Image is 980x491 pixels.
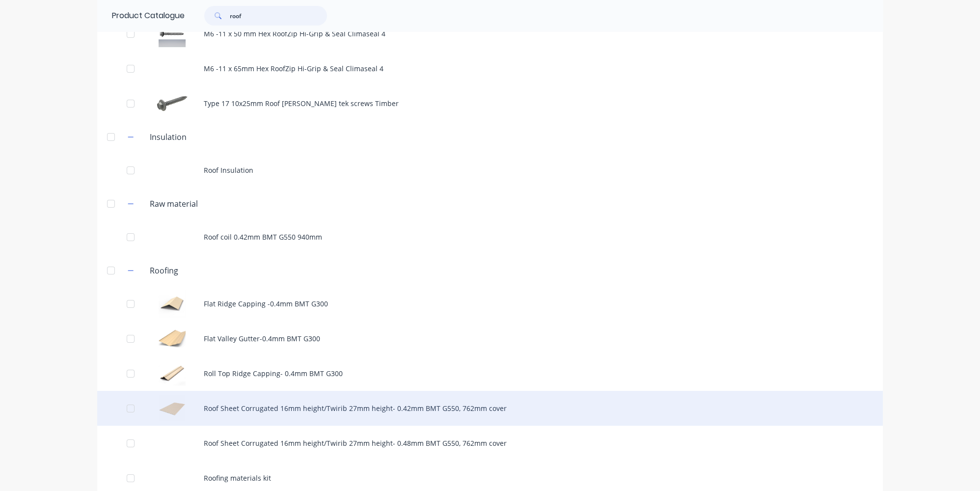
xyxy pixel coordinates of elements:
div: Raw material [142,198,206,210]
input: Search... [230,6,327,26]
div: Roofing [142,265,186,276]
div: Insulation [142,131,194,143]
div: Type 17 10x25mm Roof Batten tek screws TimberType 17 10x25mm Roof [PERSON_NAME] tek screws Timber [97,86,883,121]
div: Roof Sheet Corrugated 16mm height/Twirib 27mm height- 0.42mm BMT G550, 762mm coverRoof Sheet Corr... [97,391,883,426]
div: Roof Sheet Corrugated 16mm height/Twirib 27mm height- 0.48mm BMT G550, 762mm cover [97,426,883,461]
div: Roll Top Ridge Capping- 0.4mm BMT G300Roll Top Ridge Capping- 0.4mm BMT G300 [97,356,883,391]
div: M6 -11 x 50 mm Hex RoofZip Hi-Grip & Seal Climaseal 4M6 -11 x 50 mm Hex RoofZip Hi-Grip & Seal Cl... [97,16,883,51]
div: Flat Valley Gutter-0.4mm BMT G300Flat Valley Gutter-0.4mm BMT G300 [97,321,883,356]
div: Roof coil 0.42mm BMT G550 940mm [97,219,883,254]
div: M6 -11 x 65mm Hex RoofZip Hi-Grip & Seal Climaseal 4 [97,51,883,86]
div: Roof Insulation [97,153,883,188]
div: Flat Ridge Capping -0.4mm BMT G300Flat Ridge Capping -0.4mm BMT G300 [97,286,883,321]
